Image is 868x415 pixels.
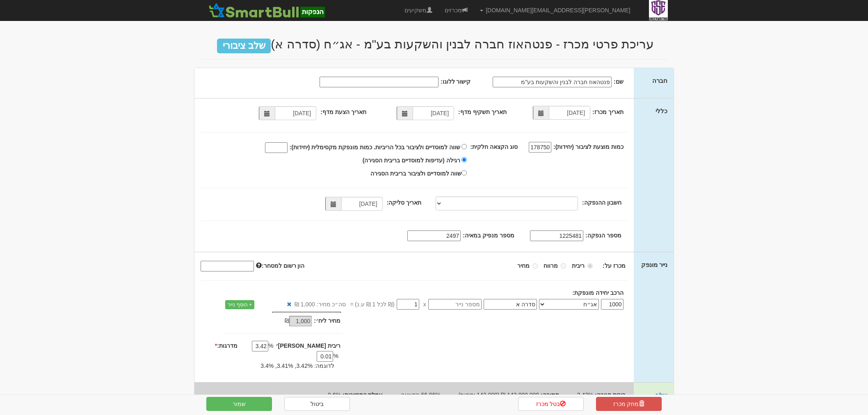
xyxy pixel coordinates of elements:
input: מרווח [561,263,566,269]
label: עמלת התחייבות: [343,391,383,399]
input: שם הסדרה [484,299,537,310]
button: שמור [206,397,272,411]
label: תאריך מכרז: [592,108,624,116]
strong: ריבית [572,262,585,269]
span: לדוגמה: 3.42%, 3.41%, 3.4% [260,363,334,369]
label: חברה [652,76,667,85]
input: שווה למוסדיים ולציבור בכל הריביות. כמות מונפקת מקסימלית (יחידות): [461,144,467,149]
label: סוג הקצאה חלקית: [470,143,517,151]
label: קישור ללוגו: [441,78,471,86]
input: מספר נייר [428,299,482,310]
label: תמורה: [541,391,559,399]
label: תאריך תשקיף מדף: [458,108,506,116]
input: ריבית [587,263,593,269]
a: + הוסף נייר [225,300,254,309]
a: מחק מכרז [596,397,662,411]
span: x [423,300,426,308]
input: רגילה (עדיפות למוסדיים בריבית הסגירה) [461,157,467,162]
div: ₪ [251,317,314,326]
a: בטל מכרז [518,397,584,411]
h2: עריכת פרטי מכרז - פנטהאוז חברה לבנין והשקעות בע"מ - אג״ח (סדרה א) [200,37,668,51]
span: % [268,342,273,350]
label: מספר הנפקה: [585,231,621,239]
label: חשבון ההנפקה: [582,198,621,207]
input: מחיר * [397,299,419,310]
input: כמות [601,299,624,310]
span: 66.96% הקצאה [401,392,440,398]
span: (₪ לכל 1 ₪ ע.נ) [354,300,395,308]
img: SmartBull Logo [206,2,327,18]
span: 143,000,000 ₪ (143,000 יחידות) [459,392,539,398]
label: ריבית סגירה: [595,391,626,399]
span: שווה למוסדיים ולציבור בכל הריביות. [374,144,460,150]
label: תאריך סליקה: [387,198,422,207]
label: כמות מוצעת לציבור (יחידות): [553,143,624,151]
span: שלב ציבורי [217,39,271,53]
span: = [350,300,353,308]
input: שווה למוסדיים ולציבור בריבית הסגירה [461,170,467,176]
strong: מחיר [517,262,530,269]
span: % [333,352,338,360]
span: סה״כ מחיר: 1,000 ₪ [295,300,346,308]
a: ביטול [284,397,350,411]
label: שם: [614,78,624,86]
label: מדרגות: [215,342,238,350]
label: מחיר ליח׳: [314,317,340,325]
strong: הרכב יחידה מונפקת: [572,290,623,296]
label: הון רשום למסחר: [256,262,304,270]
span: 0.6% [328,392,341,398]
strong: מרווח [544,262,558,269]
label: תאריך הצעת מדף: [320,108,366,116]
input: שווה למוסדיים ולציבור בכל הריביות. כמות מונפקת מקסימלית (יחידות): [265,142,288,153]
input: מחיר [532,263,538,269]
span: 3.42% [577,392,594,398]
span: רגילה (עדיפות למוסדיים בריבית הסגירה) [363,157,460,164]
label: נייר מונפק [641,260,667,269]
label: מספר מנפיק במאיה: [463,231,514,239]
label: כמות מונפקת מקסימלית (יחידות): [290,143,372,151]
strong: מכרז על: [603,262,626,269]
span: שווה למוסדיים ולציבור בריבית הסגירה [370,170,462,177]
label: כללי [656,107,667,115]
label: ריבית [PERSON_NAME]׳ [276,342,340,350]
a: שלב מוסדי [653,392,667,407]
